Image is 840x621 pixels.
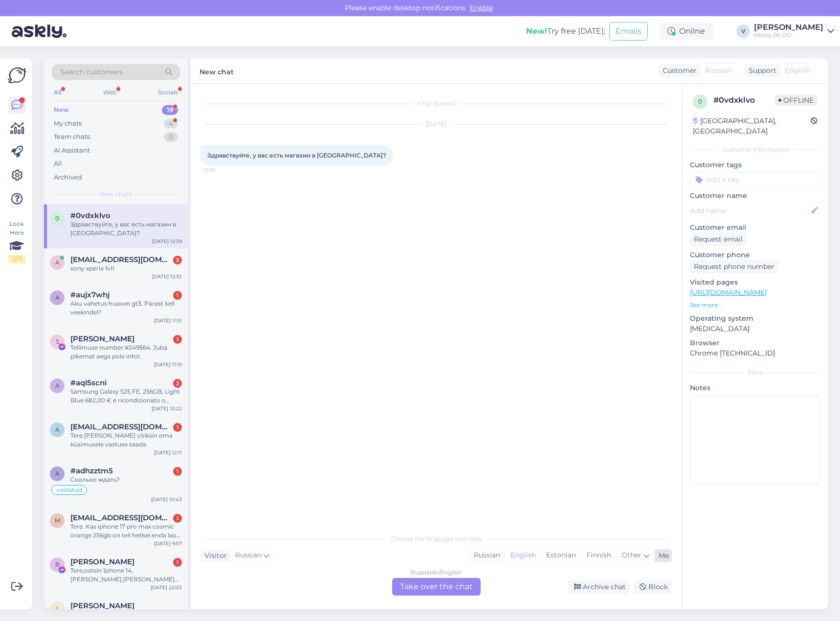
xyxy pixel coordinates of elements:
[70,343,182,361] div: Tellimuse number:#249564. Juba pikemat aega pole infot.
[70,422,172,431] span: armee25@hotmail.com
[61,67,123,77] span: Search customers
[56,338,59,345] span: S
[745,66,776,76] div: Support
[8,66,26,85] img: Askly Logo
[690,145,820,154] div: Customer information
[100,190,132,199] span: New chats
[152,273,182,280] div: [DATE] 12:32
[173,423,182,432] div: 1
[526,26,547,36] b: New!
[690,348,820,358] p: Chrome [TECHNICAL_ID]
[690,260,778,273] div: Request phone number
[152,405,182,412] div: [DATE] 10:22
[70,566,182,584] div: Tere,ostsin 1phone 14,[PERSON_NAME],[PERSON_NAME] on asi. Müüjat [PERSON_NAME] ei saa,kirjutasin ...
[162,105,178,115] div: 19
[70,220,182,238] div: Здравствуйте, у вас есть магазин в [GEOGRAPHIC_DATA]?
[690,288,767,297] a: [URL][DOMAIN_NAME]
[70,378,107,387] span: #aql5scni
[154,317,182,324] div: [DATE] 11:51
[774,95,818,106] span: Offline
[690,233,747,246] div: Request email
[609,22,648,41] button: Emails
[754,23,834,39] a: [PERSON_NAME]Mobix JK OÜ
[70,255,172,264] span: aivarjalakas77@gmail.com
[70,466,113,475] span: #adhzztm5
[199,64,234,77] label: New chat
[690,368,820,377] div: Extra
[690,160,820,170] p: Customer tags
[173,467,182,476] div: 1
[55,382,60,389] span: a
[70,290,110,299] span: #aujx7whj
[634,580,672,594] div: Block
[690,205,809,216] input: Add name
[70,387,182,405] div: Samsung Galaxy S25 FE, 256GB, Light Blue 682,00 € è ricondizionato o nuovo?
[200,120,672,129] div: [DATE]
[690,301,820,310] p: See more ...
[659,66,697,76] div: Customer
[70,513,172,522] span: Mikkmadison@gmail.com
[173,558,182,567] div: 1
[693,116,811,136] div: [GEOGRAPHIC_DATA], [GEOGRAPHIC_DATA]
[621,551,641,559] span: Other
[200,551,227,561] div: Visitor
[55,215,59,222] span: 0
[151,496,182,503] div: [DATE] 10:43
[54,173,82,182] div: Archived
[541,548,581,563] div: Estonian
[154,540,182,547] div: [DATE] 9:57
[581,548,616,563] div: Finnish
[55,470,60,477] span: a
[690,250,820,260] p: Customer phone
[54,105,69,115] div: New
[173,335,182,344] div: 1
[690,277,820,288] p: Visited pages
[568,580,630,594] div: Archive chat
[690,383,820,393] p: Notes
[713,94,774,106] div: # 0vdxklvo
[154,361,182,368] div: [DATE] 11:19
[690,191,820,201] p: Customer name
[200,534,672,543] div: Choose the language and reply
[56,605,58,612] span: I
[690,313,820,324] p: Operating system
[55,561,60,568] span: R
[70,431,182,449] div: Tere.[PERSON_NAME] võiksin oma küsimusele vastuse saada
[690,324,820,334] p: [MEDICAL_DATA]
[70,334,134,343] span: Saar Ekas
[55,294,60,301] span: a
[54,132,90,142] div: Team chats
[156,86,180,99] div: Socials
[8,255,25,264] div: 2 / 3
[70,264,182,273] div: sony xperia 1vII
[8,220,25,264] div: Look Here
[173,379,182,388] div: 2
[152,238,182,245] div: [DATE] 12:39
[235,550,262,561] span: Russian
[70,475,182,484] div: Сколько ждать?
[70,601,134,610] span: Ingrid Mänd
[173,514,182,523] div: 1
[690,338,820,348] p: Browser
[754,23,823,31] div: [PERSON_NAME]
[469,548,505,563] div: Russian
[392,578,481,596] div: Take over the chat
[411,568,462,577] div: Russian to English
[736,24,750,38] div: V
[70,557,134,566] span: Rivo Raadik
[54,146,90,155] div: AI Assistant
[173,256,182,265] div: 3
[70,211,111,220] span: #0vdxklvo
[785,66,810,76] span: English
[526,25,605,37] div: Try free [DATE]:
[52,86,63,99] div: All
[655,551,669,561] div: Me
[505,548,541,563] div: English
[754,31,823,39] div: Mobix JK OÜ
[154,449,182,456] div: [DATE] 12:11
[56,487,82,493] span: vastatud
[54,159,62,169] div: All
[705,66,731,76] span: Russian
[164,132,178,142] div: 0
[55,426,60,433] span: a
